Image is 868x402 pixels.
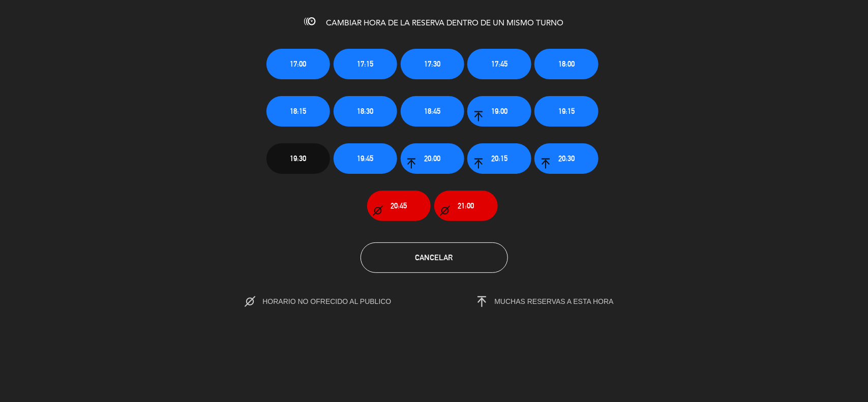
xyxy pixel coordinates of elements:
[290,58,306,70] span: 17:00
[558,58,575,70] span: 18:00
[262,297,412,305] span: HORARIO NO OFRECIDO AL PUBLICO
[424,105,440,117] span: 18:45
[558,105,575,117] span: 19:15
[491,58,507,70] span: 17:45
[391,200,407,211] span: 20:45
[534,49,598,79] button: 18:00
[491,152,507,164] span: 20:15
[434,191,498,221] button: 21:00
[424,58,440,70] span: 17:30
[357,58,373,70] span: 17:15
[467,49,531,79] button: 17:45
[357,105,373,117] span: 18:30
[401,143,464,174] button: 20:00
[495,297,614,305] span: MUCHAS RESERVAS A ESTA HORA
[357,152,373,164] span: 19:45
[401,49,464,79] button: 17:30
[467,96,531,127] button: 19:00
[424,152,440,164] span: 20:00
[361,242,508,273] button: Cancelar
[558,152,575,164] span: 20:30
[534,143,598,174] button: 20:30
[401,96,464,127] button: 18:45
[334,96,397,127] button: 18:30
[266,143,330,174] button: 19:30
[491,105,507,117] span: 19:00
[290,152,306,164] span: 19:30
[326,19,564,27] span: CAMBIAR HORA DE LA RESERVA DENTRO DE UN MISMO TURNO
[334,49,397,79] button: 17:15
[367,191,431,221] button: 20:45
[534,96,598,127] button: 19:15
[415,253,453,262] span: Cancelar
[458,200,474,211] span: 21:00
[266,49,330,79] button: 17:00
[467,143,531,174] button: 20:15
[266,96,330,127] button: 18:15
[290,105,306,117] span: 18:15
[334,143,397,174] button: 19:45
